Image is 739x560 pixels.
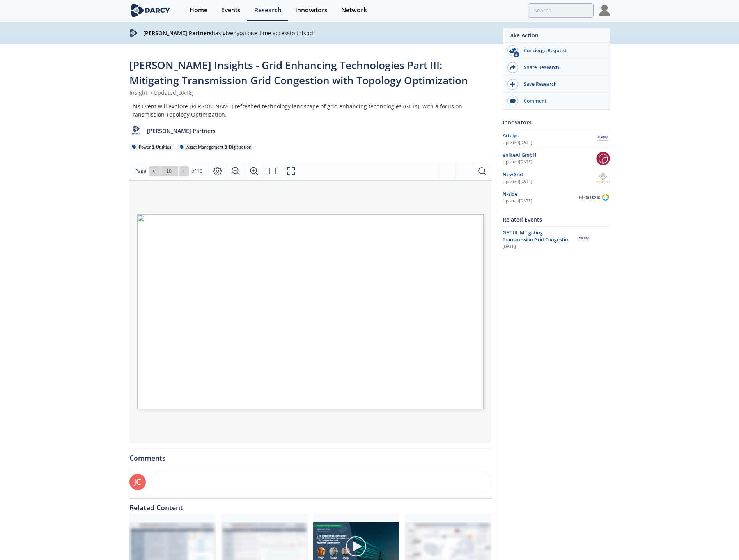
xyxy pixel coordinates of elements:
[503,115,610,129] div: Innovators
[503,132,596,139] div: Artelys
[503,229,572,250] span: GET III: Mitigating Transmission Grid Congestion with Topology Optimization
[129,144,174,151] div: Power & Utilities
[129,58,468,87] span: [PERSON_NAME] Insights - Grid Enhancing Technologies ​Part III:​ Mitigating Transmission Grid Con...
[577,193,610,202] img: N-side
[503,171,596,178] div: NewGrid
[596,152,610,165] img: enliteAI GmbH
[596,132,610,146] img: Artelys
[503,31,610,43] div: Take Action
[503,244,572,250] div: [DATE]
[149,89,154,96] span: •
[190,7,207,13] div: Home
[503,140,596,146] div: Updated [DATE]
[129,102,491,119] div: This Event will explore [PERSON_NAME] refreshed technology landscape of grid enhancing technologi...
[503,152,610,165] a: enliteAI GmbH Updated[DATE] enliteAI GmbH
[129,499,491,511] div: Related Content
[129,4,172,17] img: logo-wide.svg
[503,179,596,185] div: Updated [DATE]
[129,474,146,490] div: JC
[345,535,367,557] img: play-chapters-gray.svg
[518,97,606,105] div: Comment
[177,144,254,151] div: Asset Management & Digitization
[143,29,555,37] p: has given you one-time access to this pdf
[129,89,491,97] div: Insight Updated [DATE]
[706,529,731,552] iframe: chat widget
[503,132,610,146] a: Artelys Updated[DATE] Artelys
[518,64,606,71] div: Share Research
[577,233,591,246] img: Artelys
[503,198,577,204] div: Updated [DATE]
[143,29,212,37] strong: [PERSON_NAME] Partners
[596,171,610,185] img: NewGrid
[503,213,610,226] div: Related Events
[599,5,610,16] img: Profile
[254,7,282,13] div: Research
[341,7,367,13] div: Network
[518,81,606,88] div: Save Research
[221,7,241,13] div: Events
[129,449,491,462] div: Comments
[503,171,610,185] a: NewGrid Updated[DATE] NewGrid
[503,152,596,159] div: enliteAI GmbH
[147,127,216,135] p: [PERSON_NAME] Partners
[503,191,577,198] div: N-side
[129,29,138,37] img: darcy-logo.svg
[503,191,610,204] a: N-side Updated[DATE] N-side
[518,47,606,54] div: Concierge Request
[503,229,610,250] a: GET III: Mitigating Transmission Grid Congestion with Topology Optimization [DATE] Artelys
[528,3,594,18] input: Advanced Search
[503,159,596,165] div: Updated [DATE]
[295,7,328,13] div: Innovators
